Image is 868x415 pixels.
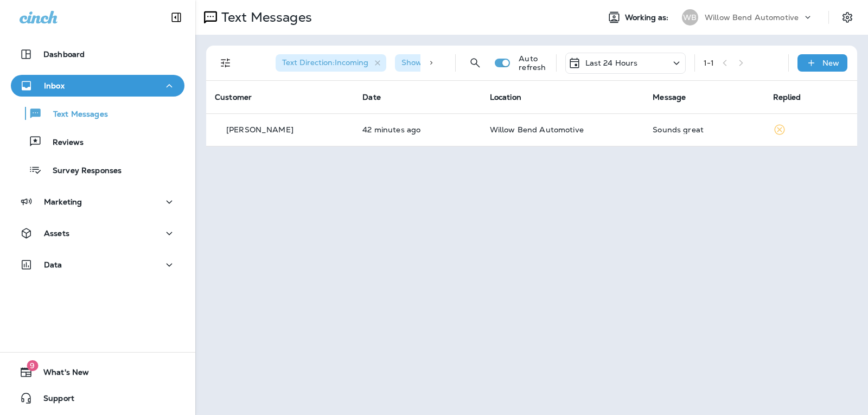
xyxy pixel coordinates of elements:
[822,59,839,67] p: New
[464,52,486,74] button: Search Messages
[27,360,38,371] span: 9
[11,130,184,153] button: Reviews
[705,13,799,22] p: Willow Bend Automotive
[161,7,192,28] button: Collapse Sidebar
[625,13,671,22] span: Working as:
[44,197,82,206] p: Marketing
[282,58,368,67] span: Text Direction : Incoming
[395,54,550,72] div: Show Start/Stop/Unsubscribe:true
[838,8,857,27] button: Settings
[401,58,532,67] span: Show Start/Stop/Unsubscribe : true
[585,59,638,67] p: Last 24 Hours
[11,361,184,383] button: 9What's New
[704,59,714,67] div: 1 - 1
[44,260,62,269] p: Data
[276,54,386,72] div: Text Direction:Incoming
[653,92,686,102] span: Message
[11,191,184,213] button: Marketing
[43,50,85,59] p: Dashboard
[11,43,184,65] button: Dashboard
[217,9,312,25] p: Text Messages
[33,394,74,407] span: Support
[11,254,184,276] button: Data
[773,92,801,102] span: Replied
[682,9,698,25] div: WB
[653,125,755,134] div: Sounds great
[490,92,521,102] span: Location
[215,92,252,102] span: Customer
[33,368,89,381] span: What's New
[42,138,84,148] p: Reviews
[362,125,472,134] p: Sep 18, 2025 10:06 AM
[11,222,184,244] button: Assets
[226,125,293,134] p: [PERSON_NAME]
[11,158,184,181] button: Survey Responses
[490,125,584,135] span: Willow Bend Automotive
[44,229,69,238] p: Assets
[11,102,184,125] button: Text Messages
[215,52,237,74] button: Filters
[42,110,108,120] p: Text Messages
[42,166,122,176] p: Survey Responses
[362,92,381,102] span: Date
[44,81,65,90] p: Inbox
[11,75,184,97] button: Inbox
[11,387,184,409] button: Support
[519,54,547,72] p: Auto refresh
